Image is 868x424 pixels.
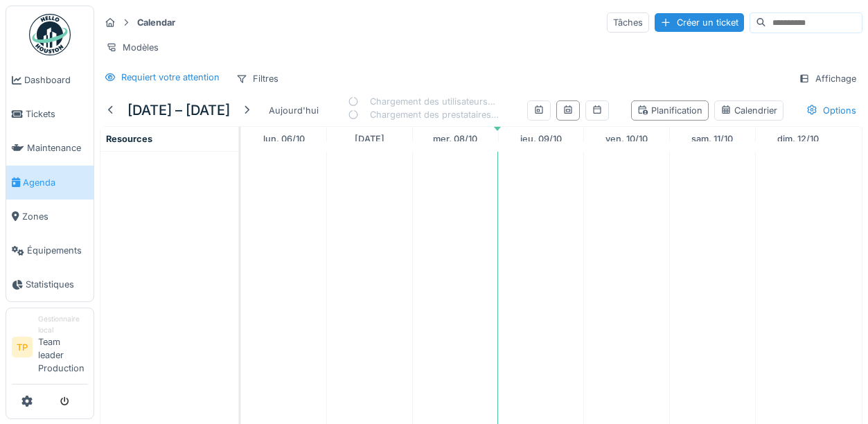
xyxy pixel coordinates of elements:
[6,166,94,200] a: Agenda
[6,131,94,165] a: Maintenance
[607,12,649,33] div: Tâches
[351,130,388,148] a: 7 octobre 2025
[29,14,71,55] img: Badge_color-CXgf-gQk.svg
[720,104,777,117] div: Calendrier
[774,130,822,148] a: 12 octobre 2025
[127,102,230,118] h5: [DATE] – [DATE]
[429,130,481,148] a: 8 octobre 2025
[6,267,94,301] a: Statistiques
[637,104,702,117] div: Planification
[12,337,33,357] li: TP
[12,314,88,384] a: TP Gestionnaire localTeam leader Production
[23,176,88,189] span: Agenda
[6,97,94,131] a: Tickets
[100,37,165,58] div: Modèles
[6,233,94,267] a: Équipements
[230,69,285,89] div: Filtres
[348,108,499,121] div: Chargement des prestataires…
[602,130,651,148] a: 10 octobre 2025
[6,63,94,97] a: Dashboard
[260,130,308,148] a: 6 octobre 2025
[22,210,88,223] span: Zones
[800,100,862,121] div: Options
[26,107,88,121] span: Tickets
[27,141,88,154] span: Maintenance
[38,314,88,335] div: Gestionnaire local
[6,200,94,233] a: Zones
[792,69,862,89] div: Affichage
[132,16,181,29] strong: Calendar
[121,71,220,84] div: Requiert votre attention
[24,73,88,87] span: Dashboard
[517,130,565,148] a: 9 octobre 2025
[263,101,324,120] div: Aujourd'hui
[38,314,88,380] li: Team leader Production
[27,244,88,257] span: Équipements
[688,130,736,148] a: 11 octobre 2025
[26,278,88,291] span: Statistiques
[655,13,744,32] div: Créer un ticket
[106,134,152,144] span: Resources
[348,95,499,108] div: Chargement des utilisateurs…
